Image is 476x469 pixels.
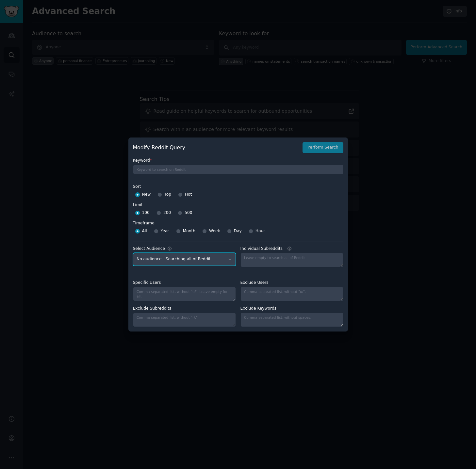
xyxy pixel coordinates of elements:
label: Timeframe [133,218,343,226]
label: Exclude Subreddits [133,306,236,312]
span: 500 [185,210,192,216]
label: Exclude Users [240,280,343,286]
div: Select Audience [133,246,165,252]
label: Exclude Keywords [240,306,343,312]
label: Sort [133,184,343,190]
span: Top [164,192,171,198]
div: Limit [133,202,143,208]
h2: Modify Reddit Query [133,144,299,152]
span: Year [161,228,169,234]
span: All [142,228,147,234]
label: Individual Subreddits [240,246,343,252]
label: Keyword [133,158,343,164]
span: 100 [142,210,150,216]
span: Week [209,228,220,234]
span: Hot [185,192,192,198]
span: New [142,192,151,198]
span: Month [183,228,195,234]
input: Keyword to search on Reddit [133,165,343,174]
span: Day [234,228,242,234]
label: Specific Users [133,280,236,286]
span: Hour [255,228,265,234]
span: 200 [163,210,171,216]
